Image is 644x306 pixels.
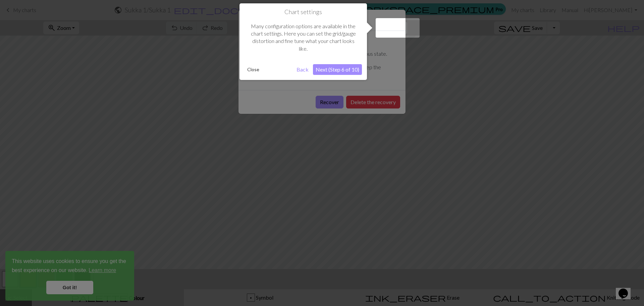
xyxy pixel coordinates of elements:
h1: Chart settings [245,8,362,16]
button: Next (Step 6 of 10) [313,64,362,75]
div: Many configuration options are available in the chart settings. Here you can set the grid/gauge d... [245,16,362,59]
button: Back [294,64,311,75]
button: Close [245,64,262,75]
div: Chart settings [239,3,367,80]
